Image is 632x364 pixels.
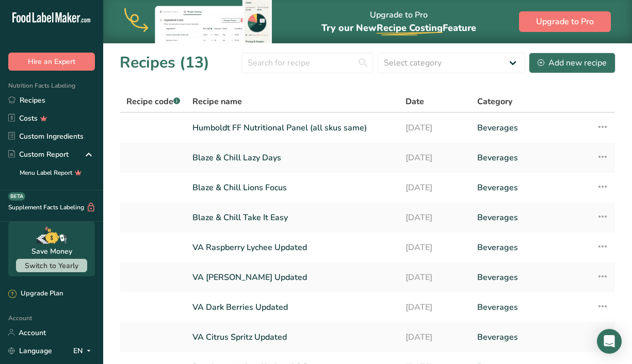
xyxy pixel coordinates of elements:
button: Hire an Expert [8,53,95,71]
a: Beverages [477,207,584,228]
a: Blaze & Chill Lazy Days [192,147,393,169]
div: Add new recipe [538,57,607,69]
a: [DATE] [406,326,465,348]
div: EN [73,344,95,357]
button: Upgrade to Pro [519,11,611,32]
div: Upgrade to Pro [321,1,476,43]
a: VA [PERSON_NAME] Updated [192,267,393,288]
a: [DATE] [406,207,465,228]
a: VA Raspberry Lychee Updated [192,237,393,258]
button: Add new recipe [529,53,615,73]
a: Beverages [477,177,584,198]
span: Category [477,95,512,108]
a: Humboldt FF Nutritional Panel (all skus same) [192,117,393,139]
div: Save Money [31,246,72,257]
h1: Recipes (13) [120,51,209,74]
span: Recipe Costing [377,22,443,34]
a: Language [8,342,52,360]
a: Beverages [477,237,584,258]
a: VA Dark Berries Updated [192,296,393,318]
a: [DATE] [406,147,465,169]
a: [DATE] [406,117,465,139]
a: Beverages [477,296,584,318]
a: [DATE] [406,267,465,288]
a: Blaze & Chill Lions Focus [192,177,393,198]
span: Try our New Feature [321,22,476,34]
a: Beverages [477,147,584,169]
span: Date [406,95,424,108]
span: Recipe name [192,95,242,108]
a: [DATE] [406,237,465,258]
button: Switch to Yearly [16,259,87,272]
a: Beverages [477,267,584,288]
div: BETA [8,192,25,201]
a: Blaze & Chill Take It Easy [192,207,393,228]
a: [DATE] [406,296,465,318]
a: [DATE] [406,177,465,198]
input: Search for recipe [241,53,374,73]
div: Upgrade Plan [8,289,63,299]
span: Recipe code [126,96,180,107]
a: Beverages [477,117,584,139]
span: Switch to Yearly [25,261,78,271]
a: Beverages [477,326,584,348]
div: Custom Report [8,149,69,160]
div: Open Intercom Messenger [597,329,622,354]
a: VA Citrus Spritz Updated [192,326,393,348]
span: Upgrade to Pro [536,15,594,28]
